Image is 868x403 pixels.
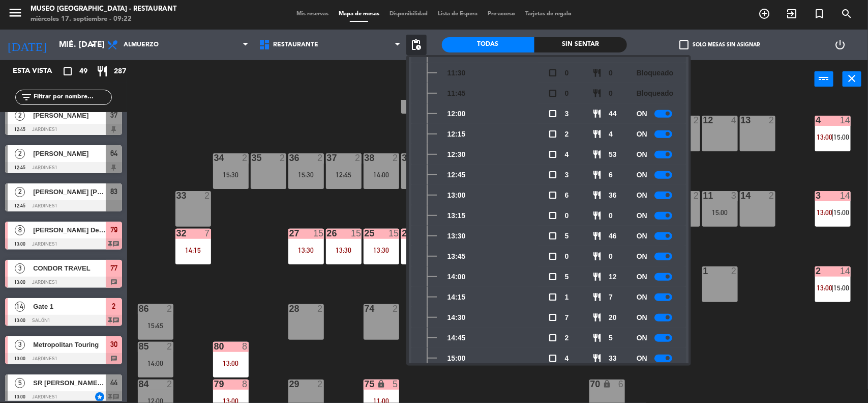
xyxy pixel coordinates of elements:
span: 11:45 [447,88,466,99]
span: 1 [565,291,569,303]
div: 6 [618,380,624,389]
span: 37 [110,109,117,121]
span: 44 [609,108,617,120]
span: 15:00 [833,133,849,141]
span: 13:00 [817,284,833,292]
span: check_box_outline_blank [549,354,558,363]
span: Restaurante [273,41,318,48]
span: 11:30 [447,67,466,79]
div: 2 [393,304,399,313]
span: 0 [609,210,613,222]
div: 3 [731,191,737,200]
span: check_box_outline_blank [549,292,558,302]
i: arrow_drop_down [87,39,99,51]
i: exit_to_app [786,8,798,20]
span: 4 [565,149,569,160]
span: pending_actions [410,39,423,51]
div: 2 [167,304,173,313]
span: check_box_outline_blank [549,211,558,220]
div: 14 [840,191,850,200]
span: restaurant [592,231,602,240]
span: check_box_outline_blank [549,170,558,179]
span: 13:15 [447,210,466,222]
div: 2 [204,191,211,200]
span: 3 [15,340,25,350]
i: turned_in_not [813,8,825,20]
span: Gate 1 [33,301,106,312]
div: 2 [393,153,399,163]
span: check_box_outline_blank [549,313,558,322]
span: check_box_outline_blank [549,68,558,77]
i: lock [377,380,385,388]
div: 2 [355,153,361,163]
div: 2 [769,116,775,125]
span: 2 [15,111,25,121]
span: 12:15 [447,128,466,140]
div: 14:15 [175,247,211,254]
div: 15 [388,229,399,238]
span: 0 [609,67,613,79]
span: check_box_outline_blank [549,150,558,159]
span: 30 [110,338,117,351]
span: 49 [79,66,87,77]
i: add_circle_outline [758,8,770,20]
div: 15:00 [702,209,738,216]
span: 5 [609,332,613,344]
span: 13:00 [817,208,833,217]
span: restaurant [592,109,602,118]
span: 287 [114,66,126,77]
span: 14:45 [447,332,466,344]
i: close [846,72,858,85]
span: 0 [565,251,569,262]
span: 15:00 [447,353,466,364]
div: 2 [694,191,700,200]
span: restaurant [592,150,602,159]
span: 2 [565,128,569,140]
span: restaurant [592,252,602,261]
span: check_box_outline_blank [549,129,558,139]
i: power_input [818,72,830,85]
span: 83 [110,185,117,198]
div: 13:00 [213,360,249,367]
span: [PERSON_NAME] [PERSON_NAME] [33,186,106,197]
span: 3 [15,263,25,274]
i: crop_square [62,65,74,77]
span: 33 [609,353,617,364]
span: Bloqueado [637,88,673,99]
span: ON [637,108,647,120]
div: 2 [167,380,173,389]
div: 15:30 [213,171,249,178]
button: menu [8,5,23,24]
span: 4 [565,353,569,364]
span: 14:15 [447,291,466,303]
span: 14:30 [447,312,466,324]
span: ON [637,169,647,181]
div: 14 [840,266,850,276]
span: check_box_outline_blank [549,89,558,98]
span: Disponibilidad [384,11,433,17]
div: 2 [317,380,323,389]
span: 3 [565,108,569,120]
span: 12:00 [447,108,466,120]
div: 7 [204,229,211,238]
span: 5 [565,271,569,283]
div: Sin sentar [534,37,627,52]
span: 7 [565,312,569,324]
span: restaurant [592,68,602,77]
div: 15:45 [138,322,173,329]
span: ON [637,251,647,262]
span: 13:00 [447,190,466,201]
span: 0 [609,251,613,262]
span: 8 [15,225,25,235]
span: ON [637,291,647,303]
